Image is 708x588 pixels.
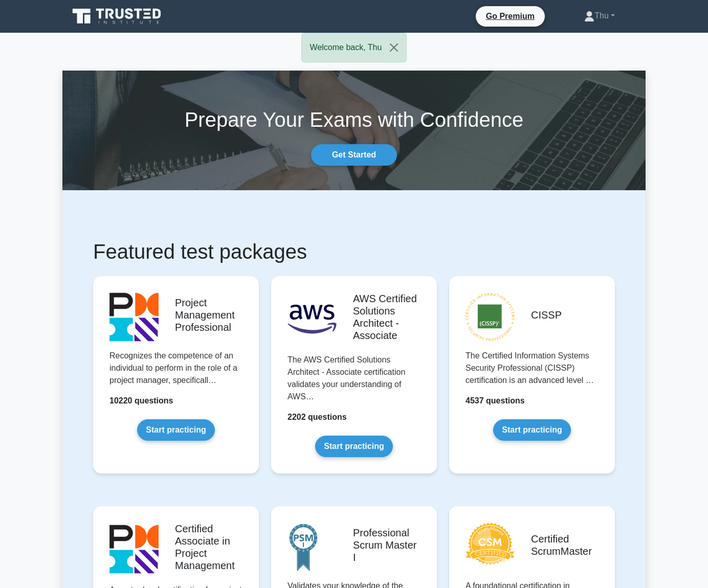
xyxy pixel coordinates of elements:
a: Start practicing [315,436,392,457]
button: Close [382,33,406,62]
a: Get Started [311,144,397,166]
div: Welcome back, Thu [301,33,407,62]
h1: Featured test packages [93,239,615,264]
a: Go Premium [480,10,541,22]
a: Start practicing [137,419,214,441]
h1: Prepare Your Exams with Confidence [62,107,646,132]
a: Thu [560,6,639,26]
a: Start practicing [493,419,570,441]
